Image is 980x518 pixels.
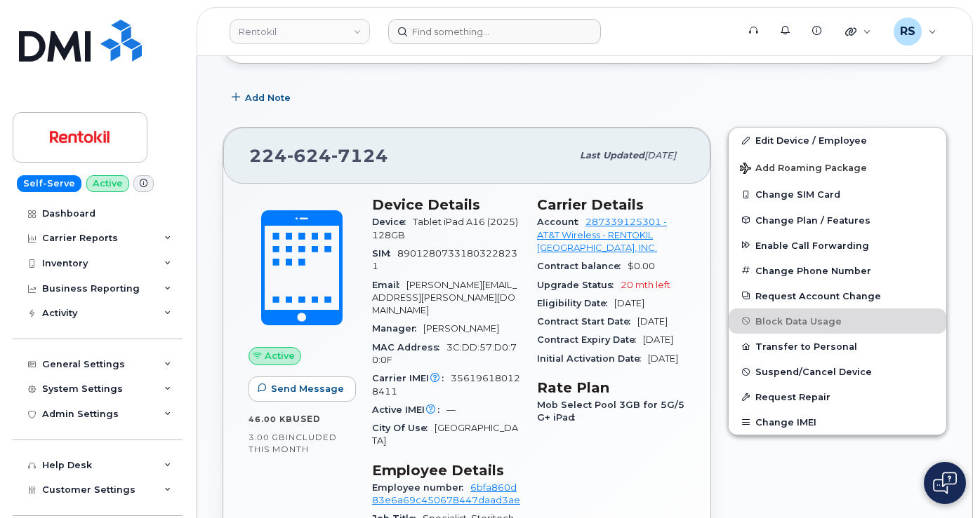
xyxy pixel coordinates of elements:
a: Rentokil [230,19,370,44]
span: included this month [249,432,337,455]
span: [DATE] [648,353,678,364]
button: Suspend/Cancel Device [729,359,946,384]
button: Add Roaming Package [729,153,946,182]
span: Initial Activation Date [537,353,648,364]
span: Last updated [580,150,644,161]
h3: Employee Details [372,462,520,479]
span: Suspend/Cancel Device [755,367,872,377]
span: Active [265,349,295,362]
span: 46.00 KB [249,414,293,424]
span: Change Plan / Features [755,214,870,225]
span: Mob Select Pool 3GB for 5G/5G+ iPad [537,400,684,423]
h3: Rate Plan [537,379,685,396]
span: Device [372,217,413,227]
span: [PERSON_NAME][EMAIL_ADDRESS][PERSON_NAME][DOMAIN_NAME] [372,280,517,316]
span: Contract balance [537,261,628,271]
img: Open chat [933,472,957,494]
button: Request Repair [729,384,946,409]
h3: Device Details [372,196,520,213]
span: Add Note [245,91,291,104]
span: 224 [249,145,388,166]
span: MAC Address [372,342,446,353]
button: Enable Call Forwarding [729,233,946,258]
span: Employee number [372,482,470,493]
span: [DATE] [637,316,668,327]
button: Block Data Usage [729,308,946,334]
button: Request Account Change [729,283,946,308]
span: City Of Use [372,423,435,433]
input: Find something... [388,19,601,44]
button: Change Plan / Features [729,207,946,233]
span: Account [537,217,585,227]
span: used [293,414,321,424]
span: Tablet iPad A16 (2025) 128GB [372,217,518,240]
span: Active IMEI [372,404,446,415]
span: [DATE] [644,150,676,161]
a: 6bfa860d83e6a69c450678447daad3ae [372,482,520,505]
span: Contract Expiry Date [537,334,643,345]
a: Edit Device / Employee [729,128,946,153]
button: Change IMEI [729,409,946,435]
span: Manager [372,323,423,334]
h3: Carrier Details [537,196,685,213]
span: Enable Call Forwarding [755,240,869,250]
span: [GEOGRAPHIC_DATA] [372,423,518,446]
span: Eligibility Date [537,298,614,308]
span: [PERSON_NAME] [423,323,499,334]
button: Change Phone Number [729,258,946,283]
span: 3.00 GB [249,432,286,442]
span: 20 mth left [621,280,670,290]
span: Carrier IMEI [372,373,451,383]
span: 624 [287,145,331,166]
button: Send Message [249,376,356,402]
span: [DATE] [614,298,644,308]
span: — [446,404,456,415]
button: Add Note [223,85,303,110]
div: Quicklinks [835,18,881,46]
span: Add Roaming Package [740,163,867,176]
button: Transfer to Personal [729,334,946,359]
span: SIM [372,248,397,259]
span: Contract Start Date [537,316,637,327]
span: Email [372,280,406,290]
div: Randy Sayres [884,18,946,46]
span: $0.00 [628,261,655,271]
span: 356196180128411 [372,373,520,396]
span: 7124 [331,145,388,166]
a: 287339125301 - AT&T Wireless - RENTOKIL [GEOGRAPHIC_DATA], INC. [537,217,667,253]
span: Send Message [271,382,344,395]
span: 89012807331803228231 [372,248,517,271]
button: Change SIM Card [729,182,946,207]
span: Upgrade Status [537,280,621,290]
span: RS [900,23,915,40]
span: [DATE] [643,334,673,345]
